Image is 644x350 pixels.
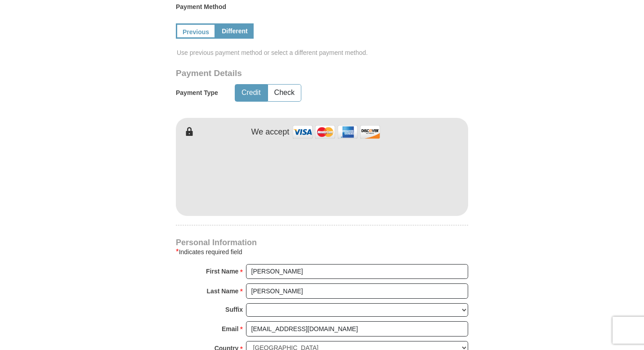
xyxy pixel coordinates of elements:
h5: Payment Type [176,89,218,97]
strong: Email [222,323,238,335]
strong: Last Name [207,285,239,297]
h4: Personal Information [176,239,468,246]
a: Different [216,23,254,39]
button: Check [268,85,301,101]
strong: Suffix [225,303,243,316]
span: Use previous payment method or select a different payment method. [177,48,469,57]
strong: First Name [206,265,238,278]
h3: Payment Details [176,68,405,79]
label: Payment Method [176,2,468,16]
a: Previous [176,23,216,39]
div: Indicates required field [176,247,468,257]
button: Credit [235,85,267,101]
h4: We accept [251,127,290,137]
img: credit cards accepted [291,122,381,142]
